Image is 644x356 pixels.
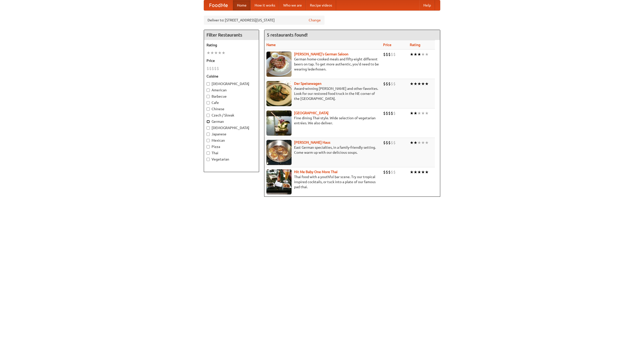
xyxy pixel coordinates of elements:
h5: Price [207,58,256,63]
li: $ [391,52,393,57]
input: Japanese [207,133,210,136]
li: $ [393,81,396,87]
li: $ [391,110,393,116]
input: Pizza [207,145,210,148]
a: FoodMe [204,0,233,10]
a: Hit Me Baby One More Thai [294,170,338,174]
li: $ [383,52,386,57]
a: [PERSON_NAME]'s German Saloon [294,52,348,56]
li: ★ [410,52,414,57]
li: ★ [214,50,218,56]
img: esthers.jpg [266,52,292,77]
li: $ [391,81,393,87]
p: Award-winning [PERSON_NAME] and other favorites. Look for our restored food truck in the NE corne... [266,86,379,101]
li: $ [388,52,391,57]
li: $ [209,66,212,71]
input: Vegetarian [207,158,210,161]
li: ★ [410,169,414,175]
a: Who we are [279,0,306,10]
li: $ [391,169,393,175]
li: $ [383,81,386,87]
li: ★ [417,81,421,87]
li: $ [386,81,388,87]
label: [DEMOGRAPHIC_DATA] [207,81,256,86]
li: ★ [222,50,225,56]
p: Fine dining Thai-style. Wide selection of vegetarian entrées. We also deliver. [266,115,379,126]
li: ★ [414,140,417,145]
h5: Rating [207,43,256,48]
li: ★ [410,81,414,87]
li: ★ [425,140,429,145]
div: Deliver to: [STREET_ADDRESS][US_STATE] [204,16,325,25]
p: German home-cooked meals and fifty-eight different beers on tap. To get more authentic, you'd nee... [266,57,379,72]
li: ★ [417,140,421,145]
li: $ [388,81,391,87]
li: ★ [207,50,210,56]
li: ★ [425,52,429,57]
li: ★ [417,110,421,116]
img: babythai.jpg [266,169,292,194]
a: Recipe videos [306,0,336,10]
li: $ [393,169,396,175]
li: $ [391,140,393,145]
label: Chinese [207,106,256,111]
label: Mexican [207,138,256,143]
label: German [207,119,256,124]
li: $ [386,52,388,57]
li: $ [388,140,391,145]
li: $ [217,66,219,71]
a: Help [419,0,435,10]
h5: Cuisine [207,74,256,79]
input: Thai [207,151,210,155]
li: ★ [414,81,417,87]
li: ★ [421,81,425,87]
li: ★ [421,110,425,116]
li: $ [383,140,386,145]
a: Price [383,43,391,47]
a: Change [309,18,321,23]
label: Thai [207,150,256,155]
input: [DEMOGRAPHIC_DATA] [207,82,210,86]
li: ★ [410,110,414,116]
h4: Filter Restaurants [204,30,259,40]
li: $ [386,169,388,175]
li: ★ [425,110,429,116]
li: $ [388,110,391,116]
a: [GEOGRAPHIC_DATA] [294,111,329,115]
label: Vegetarian [207,157,256,162]
label: Cafe [207,100,256,105]
input: Czech / Slovak [207,114,210,117]
input: American [207,89,210,92]
img: speisewagen.jpg [266,81,292,106]
a: [PERSON_NAME] Haus [294,140,330,144]
li: $ [386,110,388,116]
img: kohlhaus.jpg [266,140,292,165]
input: Cafe [207,101,210,104]
li: $ [393,110,396,116]
a: How it works [251,0,279,10]
li: $ [388,169,391,175]
li: $ [383,110,386,116]
label: Pizza [207,144,256,149]
ng-pluralize: 5 restaurants found! [267,32,308,37]
li: ★ [421,169,425,175]
li: $ [383,169,386,175]
input: Barbecue [207,95,210,98]
a: Der Speisewagen [294,82,321,86]
li: ★ [425,169,429,175]
li: ★ [218,50,222,56]
li: $ [393,52,396,57]
a: Name [266,43,276,47]
p: East German specialties, in a family-friendly setting. Come warm up with our delicious soups. [266,145,379,155]
input: Chinese [207,107,210,111]
li: ★ [414,169,417,175]
input: [DEMOGRAPHIC_DATA] [207,126,210,130]
input: Mexican [207,139,210,142]
a: Rating [410,43,420,47]
img: satay.jpg [266,110,292,136]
